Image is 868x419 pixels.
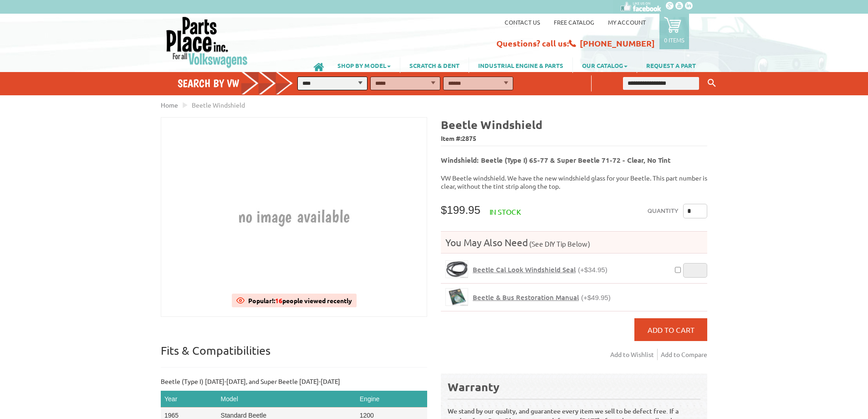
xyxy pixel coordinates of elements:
img: Beetle Windshield [195,118,393,316]
a: Beetle Cal Look Windshield Seal(+$34.95) [473,265,608,274]
img: Beetle & Bus Restoration Manual [446,289,468,305]
a: Home [161,101,178,109]
p: Fits & Compatibilities [161,343,427,367]
label: Quantity [648,204,679,218]
span: In stock [490,207,521,216]
button: Add to Cart [634,318,707,341]
p: Beetle (Type I) [DATE]-[DATE], and Super Beetle [DATE]-[DATE] [161,377,427,386]
span: (See DIY Tip Below) [528,239,590,248]
div: Warranty [448,379,700,394]
a: OUR CATALOG [573,57,637,73]
a: SCRATCH & DENT [400,57,469,73]
b: Beetle Windshield [441,117,542,132]
img: Parts Place Inc! [165,16,249,68]
a: Beetle & Bus Restoration Manual [445,288,468,306]
div: Popular!: people viewed recently [248,294,352,307]
a: Beetle Cal Look Windshield Seal [445,260,468,278]
a: REQUEST A PART [637,57,705,73]
h4: You May Also Need [441,236,707,248]
a: My Account [608,18,646,26]
a: Contact us [505,18,540,26]
h4: Search by VW [178,77,302,90]
a: Beetle & Bus Restoration Manual(+$49.95) [473,293,611,302]
span: Beetle & Bus Restoration Manual [473,293,579,302]
a: SHOP BY MODEL [328,57,400,73]
button: Keyword Search [705,76,719,91]
b: Windshield: Beetle (Type I) 65-77 & Super Beetle 71-72 - Clear, No Tint [441,155,671,165]
span: (+$34.95) [578,266,608,274]
th: Engine [356,391,427,408]
span: Beetle Cal Look Windshield Seal [473,265,576,274]
p: 0 items [664,36,684,44]
p: VW Beetle windshield. We have the new windshield glass for your Beetle. This part number is clear... [441,174,707,190]
span: Item #: [441,132,707,145]
a: 0 items [659,14,689,49]
span: Add to Cart [648,325,694,334]
span: 2875 [462,134,476,142]
a: Add to Wishlist [610,349,658,360]
th: Model [217,391,356,408]
img: View [236,296,245,305]
span: (+$49.95) [581,294,611,301]
span: $199.95 [441,204,480,216]
a: Add to Compare [661,349,707,360]
span: 16 [275,296,282,305]
img: Beetle Cal Look Windshield Seal [446,261,468,278]
a: Free Catalog [554,18,594,26]
span: Beetle Windshield [192,101,245,109]
th: Year [161,391,217,408]
a: INDUSTRIAL ENGINE & PARTS [469,57,572,73]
